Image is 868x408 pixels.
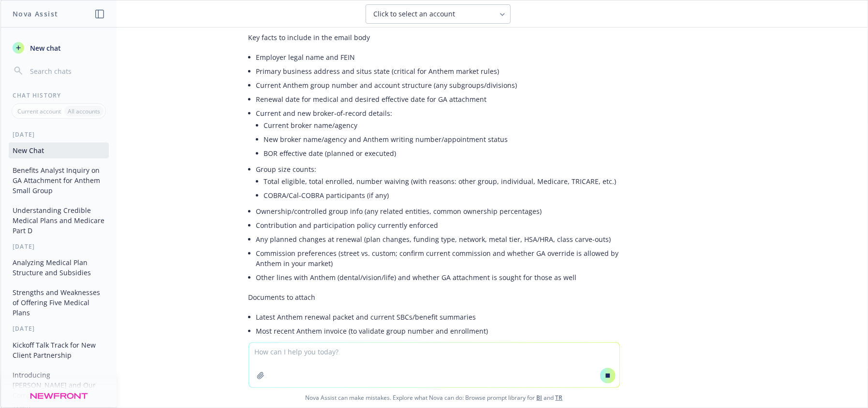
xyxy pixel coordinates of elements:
li: Most recent quarterly wage report (e.g., DE9C) with new hires/terminated noted, plus owner/partne... [256,338,620,362]
span: Click to select an account [374,9,456,19]
li: Other lines with Anthem (dental/vision/life) and whether GA attachment is sought for those as well [256,270,620,284]
div: Chat History [1,91,117,99]
li: Current broker name/agency [264,118,620,132]
button: Click to select an account [366,4,511,24]
div: [DATE] [1,242,117,251]
p: Documents to attach [249,292,620,302]
button: Strengths and Weaknesses of Offering Five Medical Plans [9,284,109,321]
li: COBRA/Cal-COBRA participants (if any) [264,188,620,202]
div: [DATE] [1,324,117,333]
li: Contribution and participation policy currently enforced [256,218,620,232]
li: BOR effective date (planned or executed) [264,146,620,160]
li: Latest Anthem renewal packet and current SBCs/benefit summaries [256,310,620,324]
p: Key facts to include in the email body [249,32,620,42]
li: New broker name/agency and Anthem writing number/appointment status [264,132,620,146]
span: Nova Assist can make mistakes. Explore what Nova can do: Browse prompt library for and [4,388,864,408]
button: Analyzing Medical Plan Structure and Subsidies [9,254,109,281]
p: Current account [17,107,61,115]
li: Current and new broker-of-record details: [256,106,620,162]
h1: Nova Assist [13,9,58,19]
button: Understanding Credible Medical Plans and Medicare Part D [9,202,109,239]
button: New chat [9,39,109,56]
li: Most recent Anthem invoice (to validate group number and enrollment) [256,324,620,338]
li: Commission preferences (street vs. custom; confirm current commission and whether GA override is ... [256,246,620,270]
li: Group size counts: [256,162,620,204]
div: [DATE] [1,130,117,139]
button: Kickoff Talk Track for New Client Partnership [9,337,109,363]
button: Benefits Analyst Inquiry on GA Attachment for Anthem Small Group [9,162,109,198]
li: Renewal date for medical and desired effective date for GA attachment [256,92,620,106]
li: Total eligible, total enrolled, number waiving (with reasons: other group, individual, Medicare, ... [264,174,620,188]
p: All accounts [68,107,100,115]
a: TR [556,394,563,402]
li: Any planned changes at renewal (plan changes, funding type, network, metal tier, HSA/HRA, class c... [256,232,620,246]
li: Ownership/controlled group info (any related entities, common ownership percentages) [256,204,620,218]
li: Employer legal name and FEIN [256,50,620,64]
input: Search chats [28,64,105,78]
button: New Chat [9,142,109,158]
a: BI [537,394,543,402]
li: Current Anthem group number and account structure (any subgroups/divisions) [256,78,620,92]
li: Primary business address and situs state (critical for Anthem market rules) [256,64,620,78]
span: New chat [28,43,61,53]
